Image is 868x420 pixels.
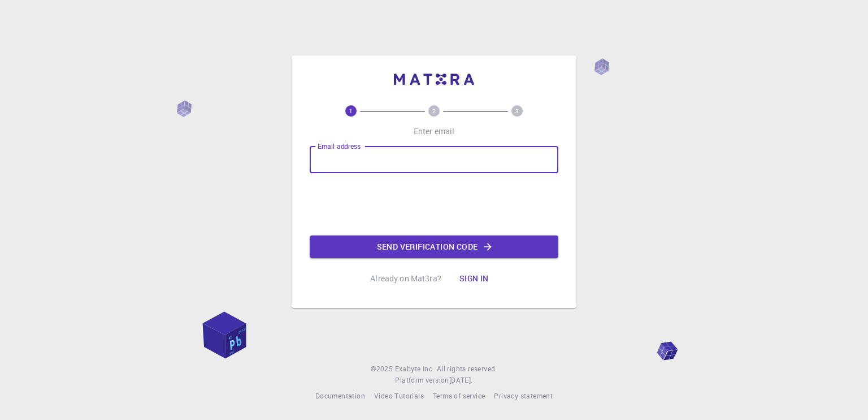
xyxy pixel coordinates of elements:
p: Already on Mat3ra? [370,273,441,284]
span: Platform version [395,375,449,386]
a: [DATE]. [449,375,473,386]
label: Email address [318,142,361,151]
text: 2 [432,107,436,115]
span: Privacy statement [494,391,553,400]
span: Documentation [315,391,365,400]
iframe: reCAPTCHA [348,182,520,226]
span: Exabyte Inc. [395,364,435,373]
span: [DATE] . [449,375,473,384]
text: 1 [349,107,353,115]
a: Exabyte Inc. [395,363,435,375]
p: Enter email [414,126,455,137]
a: Terms of service [433,391,485,402]
span: Video Tutorials [374,391,424,400]
span: All rights reserved. [437,363,497,375]
a: Video Tutorials [374,391,424,402]
a: Documentation [315,391,365,402]
button: Send verification code [310,235,558,258]
span: © 2025 [371,363,394,375]
span: Terms of service [433,391,485,400]
text: 3 [515,107,519,115]
button: Sign in [450,267,498,290]
a: Privacy statement [494,391,553,402]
